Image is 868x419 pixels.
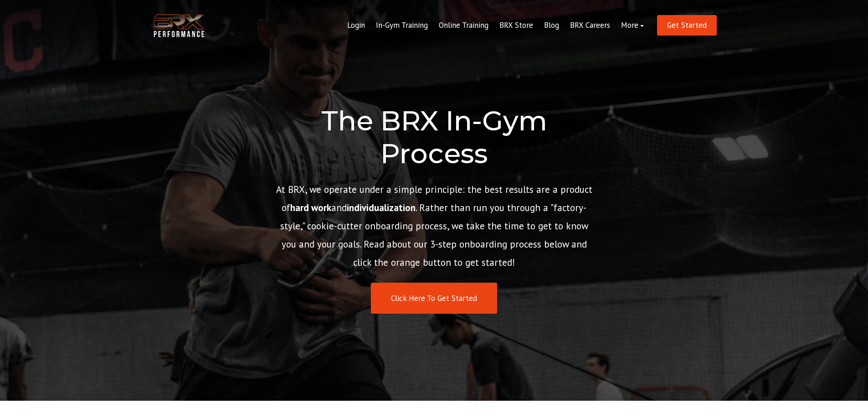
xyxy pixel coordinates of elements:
[290,202,331,214] strong: hard work
[494,15,539,36] a: BRX Store
[371,283,497,314] a: Click Here To Get Started
[616,15,649,36] a: More
[342,15,649,36] div: Navigation Menu
[342,15,370,36] a: Login
[152,12,206,40] img: BRX Transparent Logo-2
[657,15,717,36] a: Get Started
[321,104,547,170] span: The BRX In-Gym Process
[276,183,592,269] span: At BRX, we operate under a simple principle: the best results are a product of and . Rather than ...
[370,15,433,36] a: In-Gym Training
[433,15,494,36] a: Online Training
[347,202,416,214] strong: individualization
[565,15,616,36] a: BRX Careers
[539,15,565,36] a: Blog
